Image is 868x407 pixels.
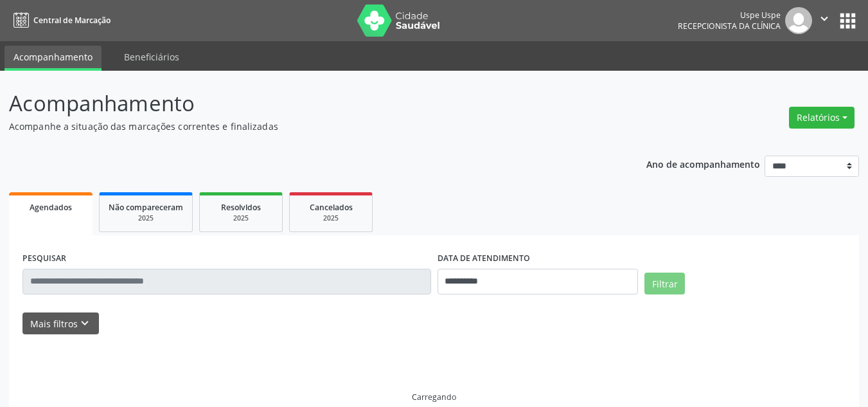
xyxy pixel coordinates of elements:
[646,156,760,172] p: Ano de acompanhamento
[678,10,781,21] div: Uspe Uspe
[789,107,855,129] button: Relatórios
[412,392,456,402] div: Carregando
[837,10,859,32] button: apps
[78,316,92,330] i: keyboard_arrow_down
[33,15,111,26] span: Central de Marcação
[310,202,353,213] span: Cancelados
[9,87,604,120] p: Acompanhamento
[109,202,183,213] span: Não compareceram
[812,7,837,34] button: 
[22,312,99,335] button: Mais filtroskeyboard_arrow_down
[438,249,530,269] label: DATA DE ATENDIMENTO
[644,273,685,294] button: Filtrar
[785,7,812,34] img: img
[817,12,831,26] i: 
[9,10,111,31] a: Central de Marcação
[678,21,781,32] span: Recepcionista da clínica
[30,202,72,213] span: Agendados
[22,249,66,269] label: PESQUISAR
[209,213,273,223] div: 2025
[299,213,363,223] div: 2025
[115,46,188,68] a: Beneficiários
[9,120,604,133] p: Acompanhe a situação das marcações correntes e finalizadas
[221,202,261,213] span: Resolvidos
[109,213,183,223] div: 2025
[4,46,102,71] a: Acompanhamento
